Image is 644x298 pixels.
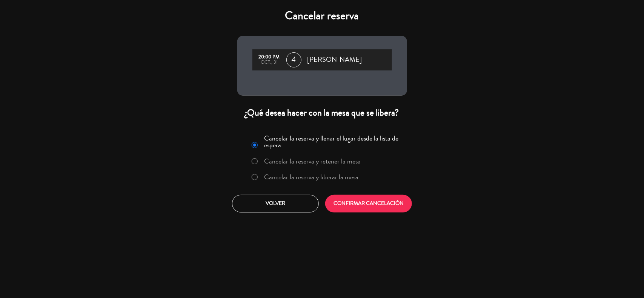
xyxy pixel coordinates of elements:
h4: Cancelar reserva [237,9,407,23]
span: [PERSON_NAME] [307,54,362,66]
div: 20:00 PM [256,55,283,60]
label: Cancelar la reserva y llenar el lugar desde la lista de espera [264,135,402,148]
button: Volver [232,195,319,212]
label: Cancelar la reserva y liberar la mesa [264,174,358,180]
button: CONFIRMAR CANCELACIÓN [325,195,412,212]
label: Cancelar la reserva y retener la mesa [264,158,361,165]
div: oct., 31 [256,60,283,65]
span: 4 [286,52,301,67]
div: ¿Qué desea hacer con la mesa que se libera? [237,107,407,119]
